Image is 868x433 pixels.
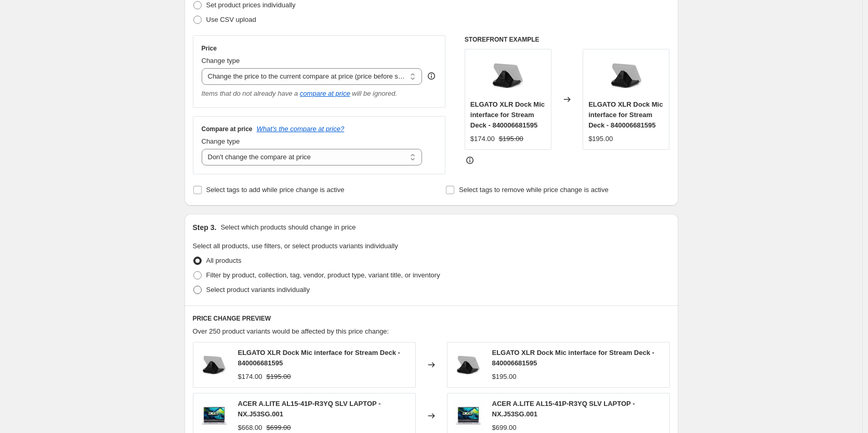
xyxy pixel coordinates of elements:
[199,349,230,380] img: xlr-1_80x.jpg
[238,400,381,418] span: ACER A.LITE AL15-41P-R3YQ SLV LAPTOP - NX.J53SG.001
[470,100,545,129] span: ELGATO XLR Dock Mic interface for Stream Deck - 840006681595
[238,349,400,367] span: ELGATO XLR Dock Mic interface for Stream Deck - 840006681595
[193,222,217,233] h2: Step 3.
[193,314,670,323] h6: PRICE CHANGE PREVIEW
[202,57,240,65] span: Change type
[352,90,397,97] i: will be ignored.
[453,400,484,431] img: 1-10_80x.jpg
[492,423,517,433] div: $699.00
[238,423,262,433] div: $668.00
[206,186,345,194] span: Select tags to add while price change is active
[588,100,663,129] span: ELGATO XLR Dock Mic interface for Stream Deck - 840006681595
[193,327,389,335] span: Over 250 product variants would be affected by this price change:
[426,71,437,81] div: help
[453,349,484,380] img: xlr-1_80x.jpg
[606,55,647,96] img: xlr-1_80x.jpg
[206,1,296,9] span: Set product prices individually
[202,44,217,53] h3: Price
[206,16,256,23] span: Use CSV upload
[220,222,356,233] p: Select which products should change in price
[487,55,529,96] img: xlr-1_80x.jpg
[492,372,517,382] div: $195.00
[206,286,310,294] span: Select product variants individually
[193,242,398,250] span: Select all products, use filters, or select products variants individually
[499,134,523,144] strike: $195.00
[465,35,670,44] h6: STOREFRONT EXAMPLE
[238,372,262,382] div: $174.00
[492,349,654,367] span: ELGATO XLR Dock Mic interface for Stream Deck - 840006681595
[267,372,291,382] strike: $195.00
[199,400,230,431] img: 1-10_80x.jpg
[459,186,609,194] span: Select tags to remove while price change is active
[202,125,253,133] h3: Compare at price
[257,125,345,133] button: What's the compare at price?
[267,423,291,433] strike: $699.00
[206,257,242,264] span: All products
[492,400,635,418] span: ACER A.LITE AL15-41P-R3YQ SLV LAPTOP - NX.J53SG.001
[202,90,298,97] i: Items that do not already have a
[588,134,613,144] div: $195.00
[300,90,350,97] button: compare at price
[202,137,240,145] span: Change type
[206,271,440,279] span: Filter by product, collection, tag, vendor, product type, variant title, or inventory
[470,134,495,144] div: $174.00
